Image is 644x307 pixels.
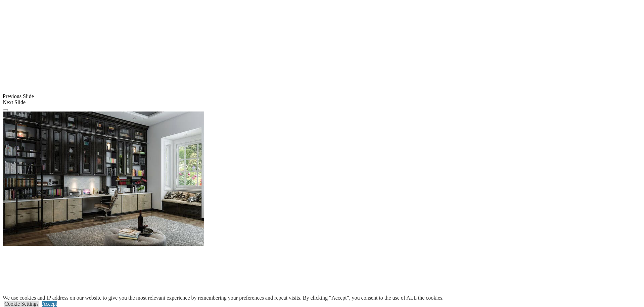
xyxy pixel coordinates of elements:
[4,301,39,307] a: Cookie Settings
[3,295,444,301] div: We use cookies and IP address on our website to give you the most relevant experience by remember...
[3,93,641,99] div: Previous Slide
[42,301,57,307] a: Accept
[3,109,8,111] button: Click here to pause slide show
[3,112,204,246] img: Banner for mobile view
[3,99,641,105] div: Next Slide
